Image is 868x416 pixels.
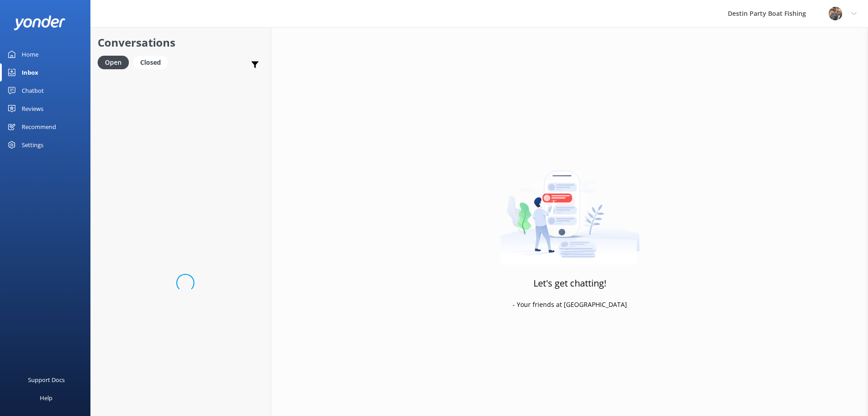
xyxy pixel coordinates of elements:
[40,389,52,407] div: Help
[22,136,43,154] div: Settings
[22,63,38,81] div: Inbox
[533,276,606,291] h3: Let's get chatting!
[28,371,65,389] div: Support Docs
[22,81,44,100] div: Chatbot
[98,34,264,51] h2: Conversations
[98,56,129,69] div: Open
[133,57,172,67] a: Closed
[22,118,56,136] div: Recommend
[513,300,627,310] p: - Your friends at [GEOGRAPHIC_DATA]
[22,45,38,63] div: Home
[98,57,133,67] a: Open
[133,56,168,69] div: Closed
[22,100,43,118] div: Reviews
[14,15,66,30] img: yonder-white-logo.png
[500,152,640,265] img: artwork of a man stealing a conversation from at giant smartphone
[829,7,842,20] img: 250-1666038197.jpg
